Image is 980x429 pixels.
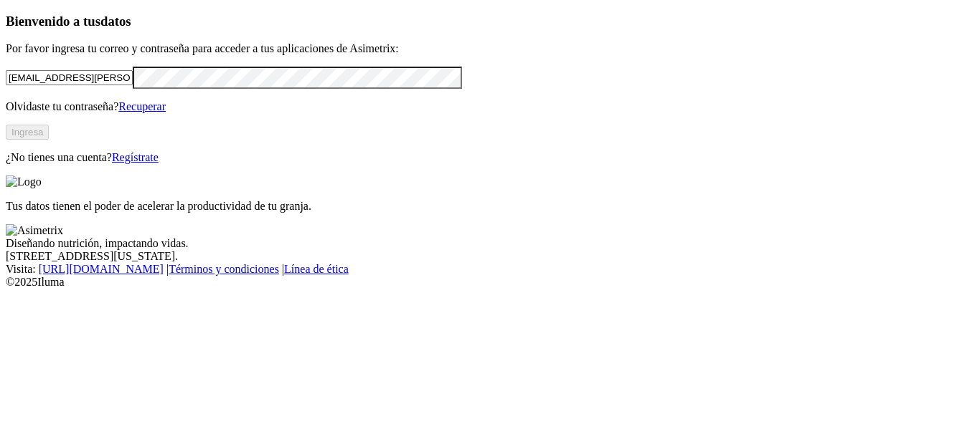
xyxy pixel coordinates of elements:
[6,276,974,289] div: © 2025 Iluma
[112,151,159,163] a: Regístrate
[6,237,974,250] div: Diseñando nutrición, impactando vidas.
[6,42,974,55] p: Por favor ingresa tu correo y contraseña para acceder a tus aplicaciones de Asimetrix:
[118,100,166,112] a: Recuperar
[6,175,42,188] img: Logo
[100,14,131,29] span: datos
[6,250,974,263] div: [STREET_ADDRESS][US_STATE].
[6,70,133,85] input: Tu correo
[6,125,49,140] button: Ingresa
[6,151,974,164] p: ¿No tienes una cuenta?
[6,14,974,29] h3: Bienvenido a tus
[284,263,349,275] a: Línea de ética
[169,263,279,275] a: Términos y condiciones
[6,263,974,276] div: Visita : | |
[39,263,164,275] a: [URL][DOMAIN_NAME]
[6,100,974,113] p: Olvidaste tu contraseña?
[6,200,974,213] p: Tus datos tienen el poder de acelerar la productividad de tu granja.
[6,224,63,237] img: Asimetrix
